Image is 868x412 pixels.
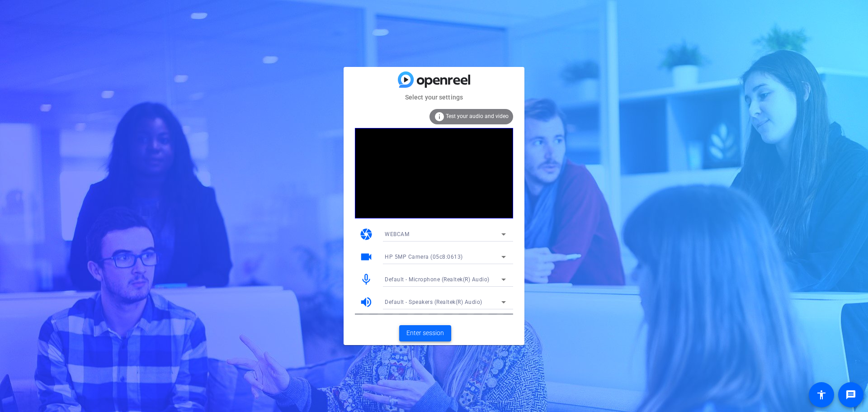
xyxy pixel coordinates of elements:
mat-icon: mic_none [359,273,373,286]
span: Default - Microphone (Realtek(R) Audio) [385,276,490,283]
button: Enter session [399,325,451,341]
img: blue-gradient.svg [398,71,470,87]
mat-icon: accessibility [816,389,827,400]
span: Test your audio and video [446,113,509,119]
mat-icon: info [434,111,445,122]
mat-icon: volume_up [359,295,373,309]
mat-card-subtitle: Select your settings [344,92,524,102]
mat-icon: camera [359,227,373,241]
span: Default - Speakers (Realtek(R) Audio) [385,299,482,305]
span: Enter session [406,328,444,338]
span: HP 5MP Camera (05c8:0613) [385,254,463,260]
mat-icon: message [845,389,856,400]
mat-icon: videocam [359,250,373,264]
span: WEBCAM [385,231,409,237]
